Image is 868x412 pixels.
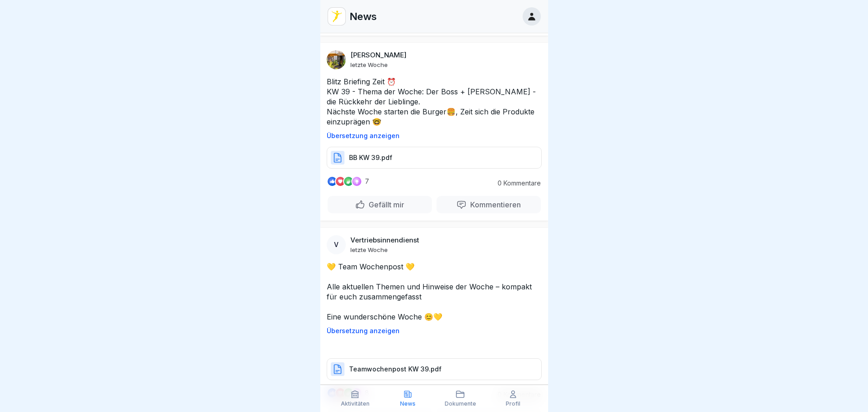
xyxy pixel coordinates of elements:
[506,401,520,407] p: Profil
[327,369,542,378] a: Teamwochenpost KW 39.pdf
[350,246,388,253] p: letzte Woche
[327,262,542,322] p: 💛 Team Wochenpost 💛 Alle aktuellen Themen und Hinweise der Woche – kompakt für euch zusammengefas...
[327,235,346,254] div: V
[327,157,542,166] a: BB KW 39.pdf
[365,178,369,185] p: 7
[350,236,419,244] p: Vertriebsinnendienst
[400,401,416,407] p: News
[341,401,370,407] p: Aktivitäten
[327,327,542,335] p: Übersetzung anzeigen
[365,200,404,209] p: Gefällt mir
[327,132,542,139] p: Übersetzung anzeigen
[349,10,377,22] p: News
[445,401,476,407] p: Dokumente
[350,51,406,59] p: [PERSON_NAME]
[467,200,521,209] p: Kommentieren
[349,153,392,162] p: BB KW 39.pdf
[491,180,541,187] p: 0 Kommentare
[349,365,442,374] p: Teamwochenpost KW 39.pdf
[350,61,388,68] p: letzte Woche
[327,77,542,127] p: Blitz Briefing Zeit ⏰ KW 39 - Thema der Woche: Der Boss + [PERSON_NAME] - die Rückkehr der Liebli...
[328,8,345,25] img: vd4jgc378hxa8p7qw0fvrl7x.png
